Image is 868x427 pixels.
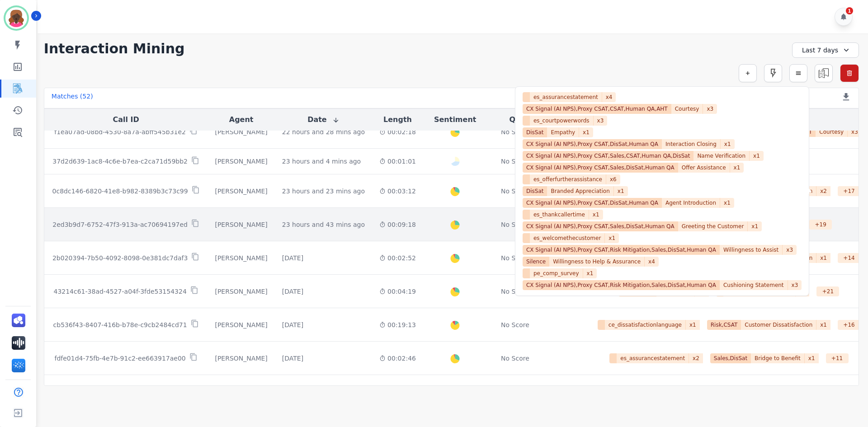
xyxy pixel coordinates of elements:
button: QA [509,114,521,125]
span: es_offerfurtherassistance [530,174,606,184]
span: x 1 [730,163,744,173]
span: x 3 [703,104,717,114]
span: Cushioning Statement [720,280,788,290]
span: x 1 [720,198,734,208]
div: [PERSON_NAME] [215,253,267,263]
span: es_assurancestatement [617,353,689,363]
div: [PERSON_NAME] [215,127,267,136]
span: x 1 [816,253,830,263]
p: fdfe01d4-75fb-4e7b-91c2-ee663917ae00 [55,354,186,363]
span: Greeting the Customer [678,221,748,231]
span: Interaction Closing [662,139,721,149]
div: 00:09:18 [379,220,416,229]
div: + 21 [816,286,839,296]
button: Agent [229,114,254,125]
span: pe_comp_survey [530,268,583,278]
span: Bridge to Benefit [751,353,805,363]
span: es_thankcallertime [530,210,589,220]
span: CX Signal (AI NPS),Proxy CSAT,Sales,CSAT,Human QA,DisSat [523,151,693,161]
p: cb536f43-8407-416b-b78e-c9cb2484cd71 [53,320,187,329]
div: [PERSON_NAME] [215,287,267,296]
div: + 16 [838,320,860,330]
button: Call ID [113,114,139,125]
span: ce_dissatisfactionlanguage [605,320,686,330]
span: x 2 [689,353,703,363]
span: es_welcomethecustomer [530,233,605,243]
span: x 1 [605,233,619,243]
span: Sales,DisSat [710,353,751,363]
span: CX Signal (AI NPS),Proxy CSAT,Sales,DisSat,Human QA [523,163,678,173]
div: 00:04:19 [379,287,416,296]
div: [PERSON_NAME] [215,157,267,166]
span: Courtesy [671,104,703,114]
div: No Score [501,127,529,136]
div: [DATE] [282,354,303,363]
div: [PERSON_NAME] [215,220,267,229]
div: No Score [501,253,529,263]
p: 37d2d639-1ac8-4c6e-b7ea-c2ca71d59bb2 [52,157,188,166]
div: 23 hours and 43 mins ago [282,220,365,229]
span: x 1 [748,221,762,231]
p: f1ea07ad-08bd-4530-8a7a-abff545b31e2 [54,127,186,136]
span: Offer Assistance [678,163,730,173]
div: 1 [846,7,853,14]
span: CX Signal (AI NPS),Proxy CSAT,Risk Mitigation,Sales,DisSat,Human QA [523,280,720,290]
span: x 1 [579,127,593,137]
span: x 3 [594,116,608,126]
span: CX Signal (AI NPS),Proxy CSAT,Sales,DisSat,Human QA [523,221,678,231]
div: No Score [501,320,529,329]
div: [PERSON_NAME] [215,354,267,363]
span: Customer Dissatisfaction [741,320,816,330]
span: x 1 [750,151,764,161]
span: CX Signal (AI NPS),Proxy CSAT,CSAT,Human QA,AHT [523,104,671,114]
div: 23 hours and 4 mins ago [282,157,361,166]
span: Willingness to Help & Assurance [549,257,645,267]
div: [PERSON_NAME] [215,320,267,329]
span: CX Signal (AI NPS),Proxy CSAT,Risk Mitigation,Sales,DisSat,Human QA [523,245,720,255]
button: Sentiment [434,114,476,125]
div: + 19 [809,220,832,230]
p: 0c8dc146-6820-41e8-b982-8389b3c73c99 [52,187,188,196]
span: es_courtpowerwords [530,116,594,126]
span: x 3 [783,245,797,255]
span: Name Verification [693,151,750,161]
p: 43214c61-38ad-4527-a04f-3fde53154324 [53,287,186,296]
span: Willingness to Assist [720,245,783,255]
h1: Interaction Mining [44,41,185,57]
div: No Score [501,287,529,296]
span: x 1 [805,353,819,363]
span: CX Signal (AI NPS),Proxy CSAT,DisSat,Human QA [523,198,662,208]
span: x 3 [848,127,862,137]
span: x 4 [602,92,616,102]
div: [DATE] [282,287,303,296]
div: Last 7 days [792,42,859,58]
div: + 17 [838,186,860,196]
p: 2ed3b9d7-6752-47f3-913a-ac70694197ed [52,220,188,229]
button: Length [383,114,412,125]
span: DisSat [523,127,547,137]
div: Matches ( 52 ) [52,92,93,104]
span: es_assurancestatement [530,92,602,102]
span: Silence [523,257,549,267]
span: CX Signal (AI NPS),Proxy CSAT,DisSat,Human QA [523,139,662,149]
span: x 4 [645,257,659,267]
div: [DATE] [282,320,303,329]
div: 00:03:12 [379,187,416,196]
span: x 1 [614,186,628,196]
div: [PERSON_NAME] [215,187,267,196]
span: x 1 [686,320,700,330]
span: x 1 [721,139,735,149]
div: No Score [501,354,529,363]
span: DisSat [523,186,547,196]
div: + 14 [838,253,860,263]
span: Empathy [547,127,579,137]
p: 2b020394-7b50-4092-8098-0e381dc7daf3 [52,253,188,263]
div: 00:02:18 [379,127,416,136]
div: 00:01:01 [379,157,416,166]
div: No Score [501,187,529,196]
div: 23 hours and 23 mins ago [282,187,365,196]
div: 22 hours and 28 mins ago [282,127,365,136]
div: + 11 [826,353,849,363]
div: 00:02:46 [379,354,416,363]
span: x 3 [788,280,802,290]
